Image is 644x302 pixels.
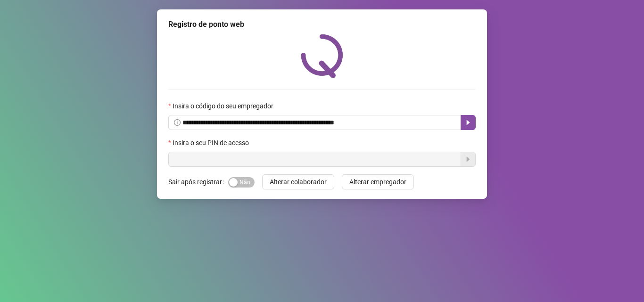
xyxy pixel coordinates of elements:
[168,19,476,30] div: Registro de ponto web
[301,34,343,78] img: QRPoint
[174,119,181,126] span: info-circle
[464,119,472,126] span: caret-right
[342,174,414,189] button: Alterar empregador
[349,177,406,187] span: Alterar empregador
[270,177,327,187] span: Alterar colaborador
[168,138,255,148] label: Insira o seu PIN de acesso
[168,101,280,111] label: Insira o código do seu empregador
[262,174,334,189] button: Alterar colaborador
[168,174,228,189] label: Sair após registrar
